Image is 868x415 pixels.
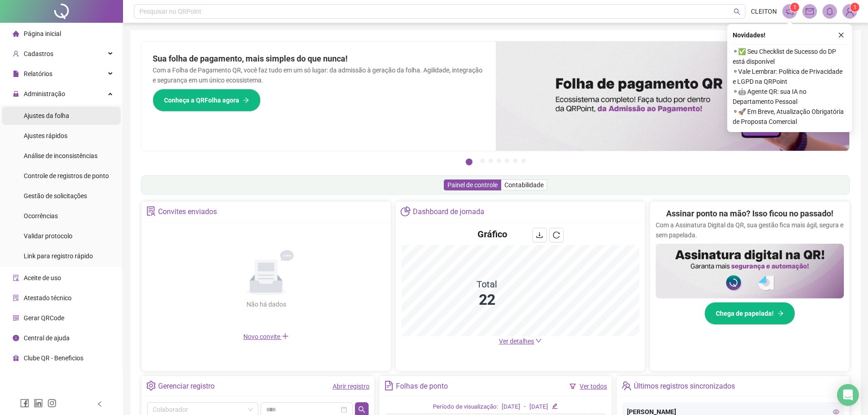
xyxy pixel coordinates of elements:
[466,159,473,165] button: 1
[24,232,72,240] span: Validar protocolo
[243,333,289,340] span: Novo convite
[153,89,261,112] button: Conheça a QRFolha agora
[480,159,485,163] button: 2
[529,402,548,412] div: [DATE]
[24,274,61,282] span: Aceite de uso
[146,206,156,216] span: solution
[13,71,19,77] span: file
[13,275,19,281] span: audit
[488,159,493,163] button: 3
[777,310,784,317] span: arrow-right
[524,402,526,412] div: -
[224,299,308,309] div: Não há dados
[158,379,215,394] div: Gerenciar registro
[24,252,93,260] span: Link para registro rápido
[553,231,560,239] span: reload
[158,204,217,220] div: Convites enviados
[833,409,839,415] span: eye
[13,31,19,37] span: home
[413,204,484,220] div: Dashboard de jornada
[24,152,98,159] span: Análise de inconsistências
[666,207,833,220] h2: Assinar ponto na mão? Isso ficou no passado!
[496,41,850,151] img: banner%2F8d14a306-6205-4263-8e5b-06e9a85ad873.png
[97,401,103,407] span: left
[837,384,859,406] div: Open Intercom Messenger
[153,65,485,85] p: Com a Folha de Pagamento QR, você faz tudo em um só lugar: da admissão à geração da folha. Agilid...
[504,181,544,189] span: Contabilidade
[499,338,534,345] span: Ver detalhes
[13,315,19,321] span: qrcode
[13,91,19,97] span: lock
[24,354,83,362] span: Clube QR - Beneficios
[47,399,56,408] span: instagram
[570,383,576,389] span: filter
[621,381,631,390] span: team
[790,3,799,12] sup: 1
[826,7,834,15] span: bell
[433,402,498,412] div: Período de visualização:
[358,406,365,413] span: search
[13,295,19,301] span: solution
[401,206,410,216] span: pie-chart
[733,46,847,67] span: ⚬ ✅ Seu Checklist de Sucesso do DP está disponível
[13,355,19,361] span: gift
[282,333,289,340] span: plus
[24,50,53,57] span: Cadastros
[656,220,844,240] p: Com a Assinatura Digital da QR, sua gestão fica mais ágil, segura e sem papelada.
[716,308,774,318] span: Chega de papelada!
[733,87,847,107] span: ⚬ 🤖 Agente QR: sua IA no Departamento Pessoal
[24,30,61,37] span: Página inicial
[384,381,394,390] span: file-text
[243,97,249,103] span: arrow-right
[13,335,19,341] span: info-circle
[153,52,485,65] h2: Sua folha de pagamento, mais simples do que nunca!
[478,228,507,241] h4: Gráfico
[751,6,777,16] span: CLEITON
[505,159,509,163] button: 5
[513,159,518,163] button: 6
[24,132,67,139] span: Ajustes rápidos
[733,30,765,40] span: Novidades !
[733,107,847,127] span: ⚬ 🚀 Em Breve, Atualização Obrigatória de Proposta Comercial
[333,383,370,390] a: Abrir registro
[497,159,501,163] button: 4
[34,399,43,408] span: linkedin
[634,379,735,394] div: Últimos registros sincronizados
[499,338,542,345] a: Ver detalhes down
[535,338,542,344] span: down
[850,3,859,12] sup: Atualize o seu contato no menu Meus Dados
[552,403,558,409] span: edit
[24,294,72,302] span: Atestado técnico
[536,231,543,239] span: download
[24,112,69,119] span: Ajustes da folha
[786,7,794,15] span: notification
[521,159,526,163] button: 7
[20,399,29,408] span: facebook
[580,383,607,390] a: Ver todos
[24,212,58,220] span: Ocorrências
[447,181,498,189] span: Painel de controle
[24,70,52,77] span: Relatórios
[733,67,847,87] span: ⚬ Vale Lembrar: Política de Privacidade e LGPD na QRPoint
[146,381,156,390] span: setting
[704,302,795,325] button: Chega de papelada!
[656,244,844,298] img: banner%2F02c71560-61a6-44d4-94b9-c8ab97240462.png
[24,172,109,179] span: Controle de registros de ponto
[164,95,239,105] span: Conheça a QRFolha agora
[13,51,19,57] span: user-add
[838,32,844,38] span: close
[853,4,857,10] span: 1
[24,90,65,97] span: Administração
[24,192,87,200] span: Gestão de solicitações
[843,5,857,18] img: 90516
[24,334,70,342] span: Central de ajuda
[396,379,448,394] div: Folhas de ponto
[24,314,64,322] span: Gerar QRCode
[806,7,814,15] span: mail
[793,4,796,10] span: 1
[734,8,740,15] span: search
[502,402,520,412] div: [DATE]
